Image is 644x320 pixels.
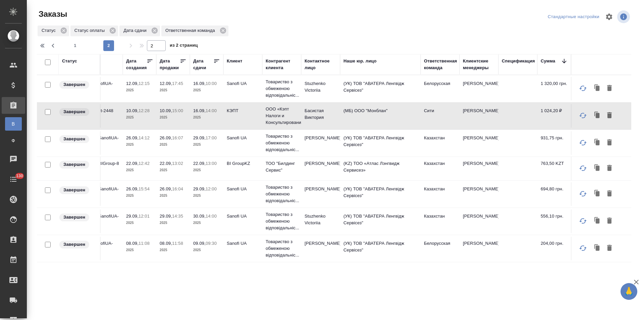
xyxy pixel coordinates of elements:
p: 26.09, [126,135,139,140]
p: 12:01 [139,214,150,219]
button: Клонировать [591,187,604,200]
p: 2025 [193,167,220,174]
td: [PERSON_NAME] [301,237,340,260]
div: Выставляет КМ при направлении счета или после выполнения всех работ/сдачи заказа клиенту. Окончат... [59,80,97,89]
p: 09.09, [193,241,206,246]
div: Выставляет КМ при направлении счета или после выполнения всех работ/сдачи заказа клиенту. Окончат... [59,240,97,249]
p: Товариство з обмеженою відповідальніс... [266,133,298,153]
p: KZH_BIGroup-8 [87,160,119,167]
button: Обновить [575,107,591,124]
td: (УК) ТОВ "АВАТЕРА Ленгвідж Сервісез" [340,131,421,155]
div: Статус [62,58,77,64]
td: 556,10 грн. [537,210,571,233]
button: Обновить [575,186,591,202]
span: Настроить таблицу [601,9,617,25]
button: Удалить [604,162,615,175]
button: Клонировать [591,136,604,149]
p: 14:00 [206,108,217,113]
div: Контрагент клиента [266,58,298,71]
p: 11:08 [139,241,150,246]
p: 26.09, [126,186,139,191]
td: [PERSON_NAME] [460,131,498,155]
p: 2025 [160,167,186,174]
p: 14:12 [139,135,150,140]
p: 14:00 [206,214,217,219]
p: 16:07 [172,135,183,140]
td: 1 320,00 грн. [537,77,571,100]
td: [PERSON_NAME] [301,182,340,206]
td: 204,00 грн. [537,237,571,260]
p: 30.09, [193,214,206,219]
p: 08.09, [126,241,139,246]
p: 08.09, [160,241,172,246]
p: 2025 [160,220,186,226]
p: Дата сдачи [123,27,149,34]
p: 09:30 [206,241,217,246]
div: split button [546,12,601,22]
td: Казахстан [421,157,460,180]
p: 2025 [160,114,186,121]
button: Клонировать [591,242,604,255]
button: Обновить [575,160,591,176]
p: 12:42 [139,161,150,166]
p: 2025 [126,247,153,254]
td: Белорусская [421,77,460,100]
p: Sanofi UA [227,186,259,192]
p: 2025 [160,247,186,254]
p: 10.09, [160,108,172,113]
div: Статус оплаты [70,26,118,36]
div: Выставляет КМ при направлении счета или после выполнения всех работ/сдачи заказа клиенту. Окончат... [59,135,97,144]
span: 1 [70,42,80,49]
span: В [8,121,18,127]
p: 15:54 [139,186,150,191]
td: [PERSON_NAME] [460,210,498,233]
p: 2025 [126,141,153,148]
div: Выставляет КМ при направлении счета или после выполнения всех работ/сдачи заказа клиенту. Окончат... [59,186,97,195]
button: Клонировать [591,215,604,227]
td: Сити [421,104,460,128]
p: 12.09, [126,81,139,86]
p: 12.09, [160,81,172,86]
p: 16.09, [193,108,206,113]
div: Клиентские менеджеры [463,58,495,71]
p: 14:35 [172,214,183,219]
p: 29.09, [126,214,139,219]
td: (УК) ТОВ "АВАТЕРА Ленгвідж Сервісез" [340,210,421,233]
button: Удалить [604,109,615,122]
button: Удалить [604,82,615,95]
p: 22.09, [193,161,206,166]
p: 16.09, [193,81,206,86]
td: [PERSON_NAME] [301,131,340,155]
span: 130 [12,173,27,179]
button: Обновить [575,240,591,256]
button: Удалить [604,215,615,227]
p: 2025 [193,247,220,254]
td: Белорусская [421,237,460,260]
p: 2025 [193,87,220,94]
button: Обновить [575,213,591,229]
span: Посмотреть информацию [617,10,631,23]
p: KZH_SanofiUA-2055 [87,135,119,148]
p: КЭПТ [227,107,259,114]
td: Казахстан [421,210,460,233]
div: Дата создания [126,58,147,71]
p: 13:02 [172,161,183,166]
button: 1 [70,40,80,51]
button: Удалить [604,187,615,200]
p: 29.09, [193,186,206,191]
p: Завершен [63,161,85,168]
p: ООО «Кэпт Налоги и Консультирование» [266,106,298,126]
span: 🙏 [623,284,635,299]
td: (УК) ТОВ "АВАТЕРА Ленгвідж Сервісез" [340,182,421,206]
button: Удалить [604,136,615,149]
td: [PERSON_NAME] [460,182,498,206]
a: Ф [5,134,22,147]
p: 2025 [160,87,186,94]
p: B_SanofiUA-2053 [87,80,119,94]
td: (KZ) ТОО «Атлас Лэнгвидж Сервисез» [340,157,421,180]
button: 🙏 [621,283,637,300]
p: Завершен [63,81,85,88]
p: 22.09, [160,161,172,166]
div: Дата сдачи [119,26,160,36]
td: [PERSON_NAME] [301,157,340,180]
